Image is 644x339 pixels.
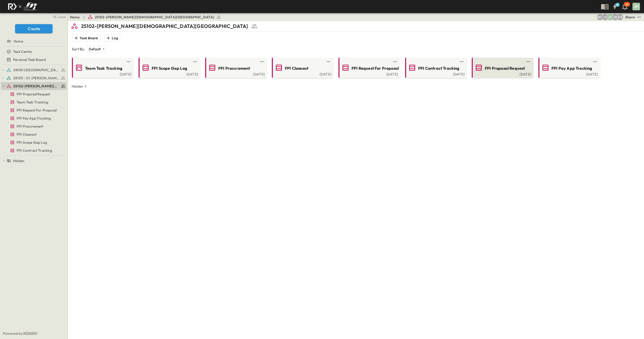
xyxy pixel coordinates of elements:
[418,65,459,71] span: FPI Contract Tracking
[1,147,66,154] a: FPI Contract Tracking
[539,64,598,72] a: FPI Pay App Tracking
[206,64,265,72] a: FPI Procurement
[607,14,613,20] div: Jose Hurtado (jhurtado@fpibuilders.com)
[206,72,265,76] a: [DATE]
[17,116,51,121] span: FPI Pay App Tracking
[525,59,531,65] button: test
[551,65,592,71] span: FPI Pay App Tracking
[140,72,198,76] a: [DATE]
[7,66,66,73] a: 24109-St. Teresa of Calcutta Parish Hall
[1,146,67,155] div: FPI Contract Trackingtest
[392,59,398,65] button: test
[14,39,23,44] span: Home
[273,64,331,72] a: FPI Closeout
[592,59,598,65] button: test
[473,64,531,72] a: FPI Proposal Request
[13,158,24,163] span: Hidden
[85,65,122,71] span: Team Task Tracking
[13,67,59,72] span: 24109-St. Teresa of Calcutta Parish Hall
[625,3,629,7] p: 30
[1,123,66,130] a: FPI Procurement
[89,47,101,52] p: Default
[1,131,66,138] a: FPI Closeout
[17,124,44,129] span: FPI Procurement
[352,65,399,71] span: FPI Request For Proposal
[1,82,67,90] div: 25102-Christ The Redeemer Anglican Churchtest
[406,64,465,72] a: FPI Contract Tracking
[617,3,618,7] h6: 9
[1,91,66,98] a: FPI Proposal Request
[1,138,67,146] div: FPI Scope Gap Logtest
[485,65,525,71] span: FPI Proposal Request
[95,15,214,20] span: 25102-[PERSON_NAME][DEMOGRAPHIC_DATA][GEOGRAPHIC_DATA]
[7,83,66,90] a: 25102-Christ The Redeemer Anglican Church
[17,100,48,105] span: Team Task Tracking
[602,14,608,20] div: Jesse Sullivan (jsullivan@fpibuilders.com)
[152,65,187,71] span: FPI Scope Gap Log
[81,23,248,30] p: 25102-[PERSON_NAME][DEMOGRAPHIC_DATA][GEOGRAPHIC_DATA]
[612,14,618,20] div: Sterling Barnett (sterling@fpibuilders.com)
[218,65,250,71] span: FPI Procurement
[6,1,39,12] img: c8d7d1ed905e502e8f77bf7063faec64e13b34fdb1f2bdd94b0e311fc34f8000.png
[73,64,132,72] a: Team Task Tracking
[58,14,66,19] span: close
[1,122,67,130] div: FPI Procurementtest
[1,115,66,122] a: FPI Pay App Tracking
[259,59,265,65] button: test
[125,59,132,65] button: test
[610,2,620,11] button: 9
[625,15,635,20] div: Share
[70,15,80,20] a: Home
[17,140,47,145] span: FPI Scope Gap Log
[539,72,598,76] a: [DATE]
[13,84,59,89] span: 25102-Christ The Redeemer Anglican Church
[13,49,32,54] span: Task Center
[1,48,66,55] a: Task Center
[1,74,67,82] div: 25103 - St. [PERSON_NAME] Phase 2test
[1,98,67,106] div: Team Task Trackingtest
[72,47,85,52] p: Sort By:
[632,2,640,11] button: JH
[1,107,66,114] a: FPI Request For Proposal
[1,130,67,138] div: FPI Closeouttest
[273,72,331,76] div: [DATE]
[632,3,640,10] div: JH
[51,13,67,20] button: close
[70,15,224,20] nav: breadcrumbs
[339,64,398,72] a: FPI Request For Proposal
[325,59,331,65] button: test
[1,56,66,63] a: Personal Task Board
[1,56,67,64] div: Personal Task Boardtest
[406,72,465,76] a: [DATE]
[636,14,642,20] button: test
[597,14,603,20] div: Monica Pruteanu (mpruteanu@fpibuilders.com)
[1,90,67,98] div: FPI Proposal Requesttest
[88,15,221,20] a: 25102-[PERSON_NAME][DEMOGRAPHIC_DATA][GEOGRAPHIC_DATA]
[17,92,50,97] span: FPI Proposal Request
[1,114,67,122] div: FPI Pay App Trackingtest
[285,65,308,71] span: FPI Closeout
[473,72,531,76] a: [DATE]
[7,74,66,82] a: 25103 - St. [PERSON_NAME] Phase 2
[459,59,465,65] button: test
[72,34,100,42] button: Task Board
[1,139,66,146] a: FPI Scope Gap Log
[617,14,623,20] div: Regina Barnett (rbarnett@fpibuilders.com)
[73,72,132,76] a: [DATE]
[13,57,46,62] span: Personal Task Board
[339,72,398,76] a: [DATE]
[15,24,53,33] button: Create
[1,38,66,45] a: Home
[192,59,198,65] button: test
[17,148,52,153] span: FPI Contract Tracking
[1,66,67,74] div: 24109-St. Teresa of Calcutta Parish Halltest
[140,64,198,72] a: FPI Scope Gap Log
[13,76,59,81] span: 25103 - St. [PERSON_NAME] Phase 2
